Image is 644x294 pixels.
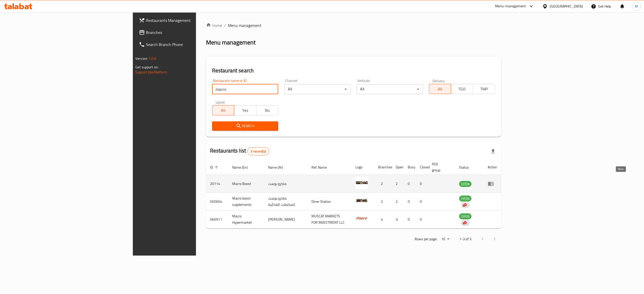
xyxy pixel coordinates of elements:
img: Macro boost supplements [355,194,368,207]
th: Busy [404,160,416,175]
button: Yes [234,105,256,115]
span: Restaurants Management [146,17,236,23]
th: Action [484,160,501,175]
label: Delivery [432,79,445,82]
span: All [214,107,232,114]
td: [PERSON_NAME] [264,211,307,228]
span: Name (Ar) [268,164,290,170]
span: TMP [475,85,493,93]
span: TGO [453,85,471,93]
td: 0 [416,211,428,228]
span: All [431,85,449,93]
span: Name (En) [232,164,254,170]
th: Logo [351,160,374,175]
p: 1-3 of 3 [459,236,471,242]
span: POS group [432,161,449,173]
span: OPEN [459,196,471,202]
td: 2 [374,193,392,211]
nav: breadcrumb [206,22,501,28]
td: 4 [374,211,392,228]
input: Search for restaurant name or ID.. [212,84,278,94]
div: Total records count [247,147,269,155]
h2: Menu management [206,38,256,46]
span: Get support on: [135,64,158,70]
span: Yes [236,107,254,114]
span: Search [216,123,274,129]
td: 2 [374,175,392,193]
span: No [258,107,276,114]
p: Rows per page: [415,236,437,242]
button: Search [212,121,278,131]
button: TGO [451,84,473,94]
td: 2 [392,175,404,193]
span: ID [210,164,220,170]
img: Macro Boost [355,176,368,189]
span: 3 record(s) [248,149,269,154]
div: All [356,84,423,94]
span: OPEN [459,214,471,219]
div: [GEOGRAPHIC_DATA] [550,4,583,9]
td: MUSCAT MARKETS FOR INVESTMENT LLC [307,211,351,228]
span: Version: [135,55,148,62]
a: Support.OpsPlatform [135,69,167,75]
div: Indicates that the vendor menu management has been moved to DH Catalog service [461,220,470,226]
img: delivery hero logo [462,221,467,225]
th: Closed [416,160,428,175]
td: 0 [404,175,416,193]
img: Macro Hypermarket [355,212,368,225]
button: All [212,105,234,115]
span: Status [459,164,475,170]
span: OPEN [459,181,471,187]
h2: Restaurant search [212,67,495,74]
a: Restaurants Management [135,14,240,26]
a: Branches [135,26,240,38]
td: Macro Boost [228,175,264,193]
span: 1.0.0 [148,55,156,62]
span: Menu management [228,22,261,28]
span: Branches [146,29,236,35]
div: Rows per page: [439,235,451,243]
span: M [635,4,638,9]
th: Open [392,160,404,175]
div: Indicates that the vendor menu management has been moved to DH Catalog service [461,202,470,208]
td: 0 [416,175,428,193]
h2: Restaurants list [210,147,269,155]
div: Menu-management [495,3,526,9]
img: delivery hero logo [462,203,467,207]
td: 2 [392,193,404,211]
div: Export file [487,145,499,157]
td: 0 [404,211,416,228]
td: 0 [404,193,416,211]
button: No [256,105,278,115]
div: All [284,84,350,94]
td: ماكرو بوست للمكملات الغذائية [264,193,307,211]
button: All [429,84,451,94]
td: Macro Hypermarket [228,211,264,228]
td: ماكرو بوست [264,175,307,193]
td: Macro boost supplements [228,193,264,211]
th: Branches [374,160,392,175]
td: 3 [392,211,404,228]
table: enhanced table [206,160,501,228]
label: Upsell [216,100,225,104]
a: Search Branch Phone [135,38,240,51]
td: Diner Station [307,193,351,211]
td: 0 [416,193,428,211]
span: Ref. Name [311,164,333,170]
button: TMP [473,84,495,94]
span: Search Branch Phone [146,41,236,47]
